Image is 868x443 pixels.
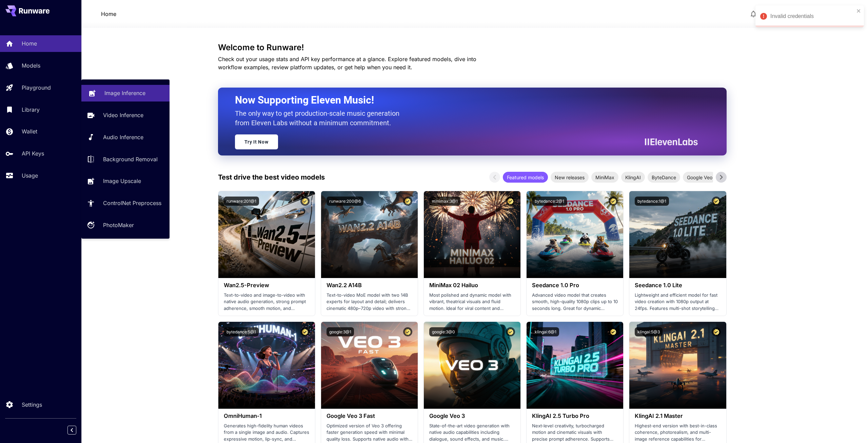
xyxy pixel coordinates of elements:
[103,155,158,163] p: Background Removal
[73,424,81,436] div: Collapse sidebar
[403,327,412,336] button: Certified Model – Vetted for best performance and includes a commercial license.
[856,8,861,14] button: close
[218,43,727,52] h3: Welcome to Runware!
[551,174,589,181] span: New releases
[327,413,412,419] h3: Google Veo 3 Fast
[22,401,42,409] p: Settings
[22,84,51,92] p: Playground
[81,129,170,146] a: Audio Inference
[429,423,515,443] p: State-of-the-art video generation with native audio capabilities including dialogue, sound effect...
[327,282,412,289] h3: Wan2.2 A14B
[81,85,170,101] a: Image Inference
[75,40,114,44] div: Keywords by Traffic
[104,89,145,97] p: Image Inference
[101,10,116,18] p: Home
[683,174,716,181] span: Google Veo
[22,106,40,114] p: Library
[224,292,310,312] p: Text-to-video and image-to-video with native audio generation, strong prompt adherence, smooth mo...
[527,191,623,278] img: alt
[532,292,618,312] p: Advanced video model that creates smooth, high-quality 1080p clips up to 10 seconds long. Great f...
[429,292,515,312] p: Most polished and dynamic model with vibrant, theatrical visuals and fluid motion. Ideal for vira...
[635,197,669,206] button: bytedance:1@1
[591,174,618,181] span: MiniMax
[103,177,141,185] p: Image Upscale
[532,327,559,336] button: klingai:6@1
[103,199,161,207] p: ControlNet Preprocess
[19,11,33,16] div: v 4.0.25
[424,322,520,409] img: alt
[635,413,721,419] h3: KlingAI 2.1 Master
[11,11,16,16] img: logo_orange.svg
[81,217,170,234] a: PhotoMaker
[103,133,143,141] p: Audio Inference
[506,327,515,336] button: Certified Model – Vetted for best performance and includes a commercial license.
[429,327,458,336] button: google:3@0
[101,10,116,18] nav: breadcrumb
[235,109,405,128] p: The only way to get production-scale music generation from Eleven Labs without a minimum commitment.
[218,191,315,278] img: alt
[712,327,721,336] button: Certified Model – Vetted for best performance and includes a commercial license.
[218,56,476,71] span: Check out your usage stats and API key performance at a glance. Explore featured models, dive int...
[321,322,418,409] img: alt
[81,107,170,124] a: Video Inference
[327,423,412,443] p: Optimized version of Veo 3 offering faster generation speed with minimal quality loss. Supports n...
[609,197,618,206] button: Certified Model – Vetted for best performance and includes a commercial license.
[629,322,726,409] img: alt
[224,282,310,289] h3: Wan2.5-Preview
[300,197,310,206] button: Certified Model – Vetted for best performance and includes a commercial license.
[327,327,354,336] button: google:3@1
[218,322,315,409] img: alt
[532,413,618,419] h3: KlingAI 2.5 Turbo Pro
[103,221,134,229] p: PhotoMaker
[635,292,721,312] p: Lightweight and efficient model for fast video creation with 1080p output at 24fps. Features mult...
[635,327,663,336] button: klingai:5@3
[235,94,693,107] h2: Now Supporting Eleven Music!
[22,127,37,135] p: Wallet
[235,134,278,149] a: Try It Now
[22,171,38,180] p: Usage
[429,413,515,419] h3: Google Veo 3
[629,191,726,278] img: alt
[635,423,721,443] p: Highest-end version with best-in-class coherence, photorealism, and multi-image reference capabil...
[81,151,170,167] a: Background Removal
[327,197,363,206] button: runware:200@6
[532,282,618,289] h3: Seedance 1.0 Pro
[503,174,548,181] span: Featured models
[26,40,61,44] div: Domain Overview
[527,322,623,409] img: alt
[11,18,16,23] img: website_grey.svg
[609,327,618,336] button: Certified Model – Vetted for best performance and includes a commercial license.
[224,413,310,419] h3: OmniHuman‑1
[532,197,567,206] button: bytedance:2@1
[81,195,170,211] a: ControlNet Preprocess
[424,191,520,278] img: alt
[506,197,515,206] button: Certified Model – Vetted for best performance and includes a commercial license.
[103,111,143,119] p: Video Inference
[67,426,76,435] button: Collapse sidebar
[403,197,412,206] button: Certified Model – Vetted for best performance and includes a commercial license.
[22,149,44,158] p: API Keys
[648,174,680,181] span: ByteDance
[770,12,854,20] div: Invalid credentials
[224,327,259,336] button: bytedance:5@1
[635,282,721,289] h3: Seedance 1.0 Lite
[67,39,73,45] img: tab_keywords_by_traffic_grey.svg
[327,292,412,312] p: Text-to-video MoE model with two 14B experts for layout and detail; delivers cinematic 480p–720p ...
[81,173,170,189] a: Image Upscale
[22,61,40,70] p: Models
[18,18,48,23] div: Domain: [URL]
[429,282,515,289] h3: MiniMax 02 Hailuo
[22,39,37,48] p: Home
[532,423,618,443] p: Next‑level creativity, turbocharged motion and cinematic visuals with precise prompt adherence. S...
[712,197,721,206] button: Certified Model – Vetted for best performance and includes a commercial license.
[300,327,310,336] button: Certified Model – Vetted for best performance and includes a commercial license.
[321,191,418,278] img: alt
[621,174,645,181] span: KlingAI
[224,423,310,443] p: Generates high-fidelity human videos from a single image and audio. Captures expressive motion, l...
[18,39,24,45] img: tab_domain_overview_orange.svg
[224,197,259,206] button: runware:201@1
[218,172,325,182] p: Test drive the best video models
[429,197,460,206] button: minimax:3@1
